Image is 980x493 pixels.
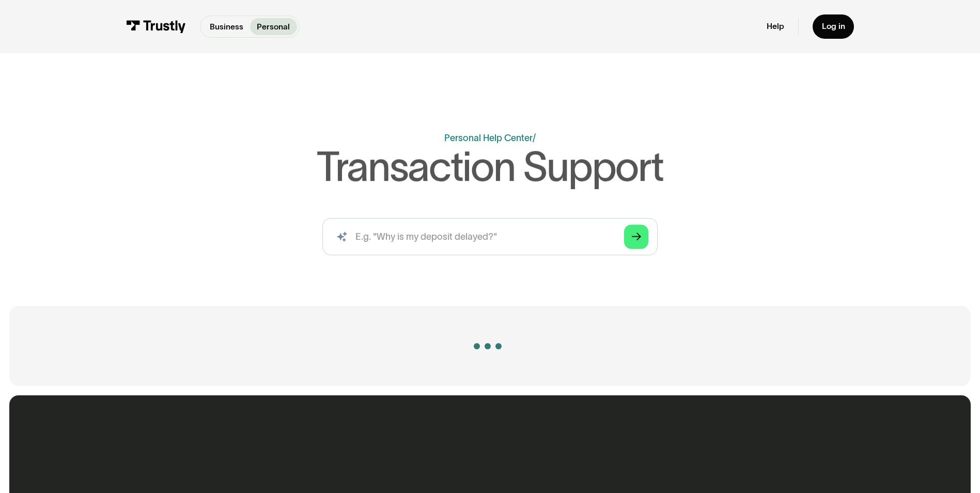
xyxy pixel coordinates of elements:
a: Personal [250,18,297,35]
a: Business [203,18,250,35]
p: Business [210,21,243,33]
div: Log in [822,21,845,32]
p: Personal [257,21,290,33]
h1: Transaction Support [317,147,663,187]
a: Personal Help Center [444,133,533,143]
a: Help [767,21,784,32]
div: / [533,133,536,143]
img: Trustly Logo [126,20,186,33]
a: Log in [813,14,854,39]
form: Search [322,218,658,255]
input: search [322,218,658,255]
